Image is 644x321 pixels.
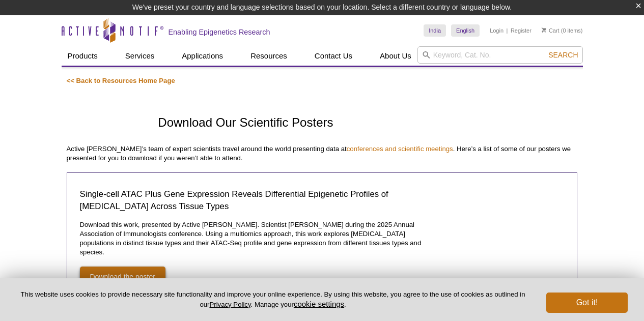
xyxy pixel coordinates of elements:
a: Services [119,46,161,66]
a: Products [62,46,104,66]
p: Active [PERSON_NAME]’s team of expert scientists travel around the world presenting data at . Her... [67,144,578,163]
p: This website uses cookies to provide necessary site functionality and improve your online experie... [16,290,529,309]
h2: Single-cell ATAC Plus Gene Expression Reveals Differential Epigenetic Profiles of [MEDICAL_DATA] ... [80,188,436,213]
a: India [424,24,446,37]
button: cookie settings [294,300,344,308]
h1: Download Our Scientific Posters [158,116,577,131]
a: Login [490,27,503,34]
a: conferences and scientific meetings [347,145,453,153]
input: Keyword, Cat. No. [417,46,583,64]
li: (0 items) [542,24,583,37]
a: Contact Us [309,46,358,66]
button: Got it! [546,293,628,313]
a: Privacy Policy [209,301,250,308]
a: Register [511,27,531,34]
a: Cart [542,27,559,34]
a: Applications [176,46,229,66]
li: | [507,24,508,37]
button: Search [545,50,581,60]
a: Resources [244,46,293,66]
a: English [451,24,480,37]
a: About Us [374,46,417,66]
a: Single-cell ATAC Plus Gene Expression Reveals Differential Epigenetic Profiles of Macrophages Acr... [498,183,514,201]
a: << Back to Resources Home Page [67,77,175,84]
h2: Enabling Epigenetics Research [169,27,270,37]
img: Single-cell ATAC Plus Gene Expression Reveals Differential Epigenetic Profiles of Macrophages Acr... [498,183,514,198]
a: Download the poster [80,267,165,287]
img: Your Cart [542,27,546,33]
p: Download this work, presented by Active [PERSON_NAME]. Scientist [PERSON_NAME] during the 2025 An... [80,220,436,257]
span: Search [548,51,578,59]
